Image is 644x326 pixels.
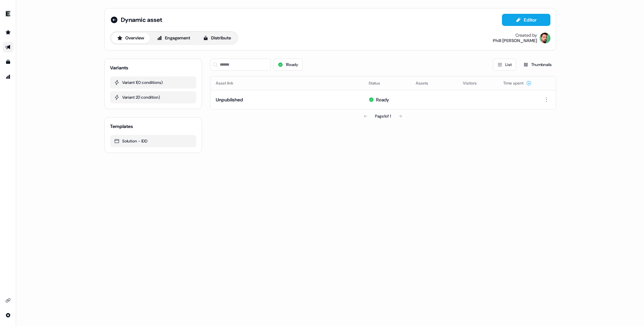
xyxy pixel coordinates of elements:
div: Ready [376,96,389,103]
button: Engagement [151,33,196,43]
th: Assets [410,76,457,90]
button: Visitors [463,77,485,89]
button: Editor [502,14,550,26]
a: Editor [502,17,550,24]
div: Variants [110,64,128,71]
button: 1Ready [273,59,303,71]
a: Go to templates [3,57,13,67]
div: Templates [110,123,133,130]
button: Status [369,77,388,89]
button: Unpublished [216,96,243,103]
a: Go to integrations [3,295,13,306]
div: Variant 2 ( 1 condition ) [114,94,192,101]
button: List [493,59,516,71]
div: Page 1 of 1 [375,113,391,120]
a: Go to outbound experience [3,42,13,53]
button: Time spent [503,77,532,89]
span: Dynamic asset [121,16,162,24]
img: Phill [540,33,550,43]
button: Thumbnails [519,59,556,71]
div: Variant 1 ( 0 conditions ) [114,79,192,86]
button: Distribute [197,33,237,43]
a: Go to integrations [3,310,13,321]
a: Go to attribution [3,71,13,82]
button: Overview [111,33,150,43]
th: Asset link [210,76,363,90]
div: Phill [PERSON_NAME] [493,38,537,43]
a: Go to prospects [3,27,13,38]
div: Created by [515,33,537,38]
div: Solution - IDD [114,138,192,144]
